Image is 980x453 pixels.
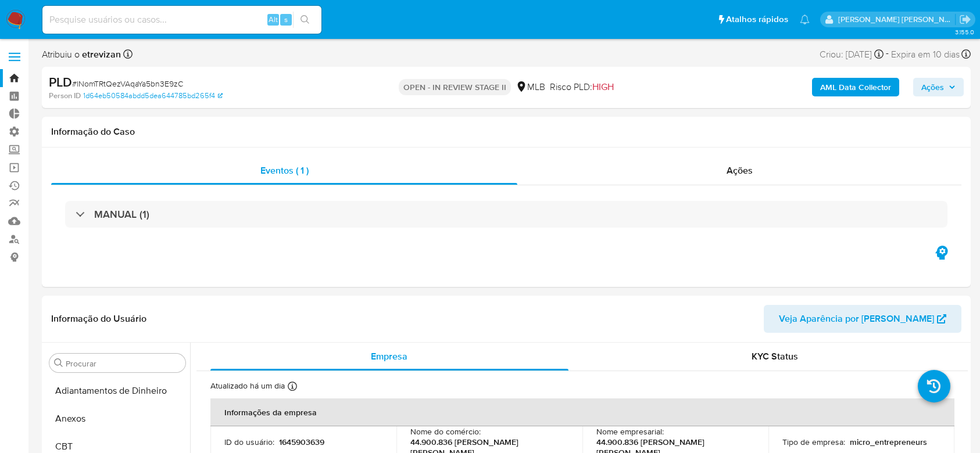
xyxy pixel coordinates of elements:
[72,78,183,89] span: # lNomTRtQezVAqaYa5bn3E9zC
[49,91,81,101] b: Person ID
[886,46,889,62] span: -
[65,201,947,228] div: MANUAL (1)
[800,15,810,24] a: Notificações
[45,405,190,433] button: Anexos
[80,48,121,61] b: etrevizan
[820,46,884,62] div: Criou: [DATE]
[210,380,285,391] p: Atualizado há um dia
[812,78,899,96] button: AML Data Collector
[399,79,511,95] p: OPEN - IN REVIEW STAGE II
[891,48,960,61] span: Expira em 10 dias
[54,358,63,368] button: Procurar
[42,48,121,61] span: Atribuiu o
[284,14,288,25] span: s
[752,350,798,363] span: KYC Status
[550,81,614,94] span: Risco PLD:
[94,208,149,221] h3: MANUAL (1)
[224,437,274,447] p: ID do usuário :
[913,78,964,96] button: Ações
[726,13,788,26] span: Atalhos rápidos
[764,305,961,333] button: Veja Aparência por [PERSON_NAME]
[51,126,961,138] h1: Informação do Caso
[782,437,845,447] p: Tipo de empresa :
[596,426,664,437] p: Nome empresarial :
[83,91,223,101] a: 1d64eb50584abdd5dea644785bd265f4
[959,13,971,26] a: Sair
[42,12,321,27] input: Pesquise usuários ou casos...
[592,80,614,94] span: HIGH
[279,437,324,447] p: 1645903639
[45,377,190,405] button: Adiantamentos de Dinheiro
[921,78,944,96] span: Ações
[293,12,317,28] button: search-icon
[51,313,146,325] h1: Informação do Usuário
[371,350,407,363] span: Empresa
[260,164,309,177] span: Eventos ( 1 )
[269,14,278,25] span: Alt
[516,81,545,94] div: MLB
[210,398,954,426] th: Informações da empresa
[838,14,956,25] p: andrea.asantos@mercadopago.com.br
[66,358,181,369] input: Procurar
[850,437,927,447] p: micro_entrepreneurs
[410,426,481,437] p: Nome do comércio :
[49,73,72,91] b: PLD
[820,78,891,96] b: AML Data Collector
[779,305,934,333] span: Veja Aparência por [PERSON_NAME]
[727,164,753,177] span: Ações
